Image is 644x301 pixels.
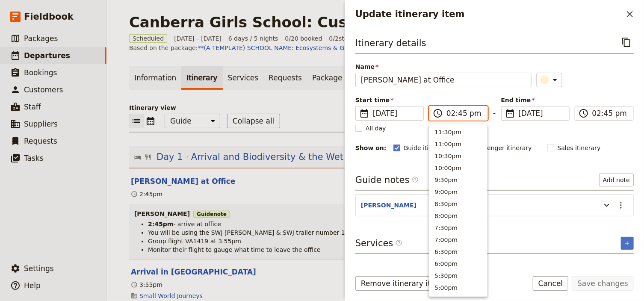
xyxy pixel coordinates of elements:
a: Package options [307,66,376,90]
button: Add note [599,174,634,186]
button: 9:30pm [429,174,487,186]
span: Day 1 [157,150,183,163]
button: Actions [614,198,628,212]
h3: Guide notes [355,174,419,186]
span: Fieldbook [24,10,74,23]
span: ​ [396,239,402,250]
span: [DATE] [519,108,564,118]
span: ​ [505,108,515,118]
button: Edit this itinerary item [131,267,256,277]
span: 0 / 2 staff assigned [329,34,381,43]
span: Help [24,281,41,290]
span: ​ [396,239,402,246]
button: Edit this itinerary item [131,176,236,186]
button: 9:00pm [429,186,487,198]
span: Guide note [193,211,230,218]
span: Sales itinerary [558,144,601,152]
span: Name [355,62,532,71]
a: Small World Journeys [139,292,203,300]
span: ​ [412,176,419,186]
h3: Services [355,237,402,250]
div: 2:45pm [131,190,162,198]
span: ​ [359,108,369,118]
span: Settings [24,264,54,273]
span: Guide itinerary [404,144,449,152]
button: ​ [537,73,562,87]
a: Requests [263,66,307,90]
span: - arrive at office [173,221,221,227]
input: Name [355,73,532,87]
button: Save changes [572,276,634,291]
a: Services [223,66,264,90]
button: 10:30pm [429,150,487,162]
input: ​ [446,108,482,118]
div: Show on: [355,144,387,152]
h3: [PERSON_NAME] [134,210,617,218]
a: Itinerary [181,66,222,90]
span: All day [366,124,386,133]
a: **(A TEMPLATE) SCHOOL NAME: Ecosystems & Global Biodiversity: Reefs YEAR** [198,44,440,51]
span: Bookings [24,68,57,77]
span: ​ [579,108,589,118]
a: Information [129,66,181,90]
span: Arrival and Biodiversity & the Wet Tropics Presentation [191,150,437,163]
span: Customers [24,86,63,94]
input: ​ [592,108,628,118]
span: Scheduled [129,34,167,43]
span: Monitor their flight to gauge what time to leave the office [148,246,321,253]
span: Requests [24,137,57,145]
button: 10:00pm [429,162,487,174]
button: 7:30pm [429,222,487,234]
span: Passenger itinerary [474,144,532,152]
span: Packages [24,34,58,43]
h1: Canberra Girls School: Custom Trip [129,14,415,31]
span: Group flight VA1419 at 3.55pm [148,238,241,245]
button: List view [129,114,144,128]
span: [DATE] [373,108,418,118]
h2: Update itinerary item [355,8,623,21]
button: 6:00pm [429,258,487,270]
span: ​ [433,108,443,118]
h3: Itinerary details [355,37,426,50]
button: 11:30pm [429,126,487,138]
button: Collapse all [227,114,280,128]
button: Copy itinerary item [619,35,634,50]
span: Staff [24,103,41,111]
button: Add service inclusion [621,237,634,250]
strong: 2:45pm [148,221,173,227]
button: Edit day information [134,150,485,163]
span: Suppliers [24,120,58,128]
button: 8:00pm [429,210,487,222]
span: 0/20 booked [285,34,322,43]
p: Itinerary view [129,103,622,112]
button: 11:00pm [429,138,487,150]
span: 6 days / 5 nights [228,34,278,43]
span: [DATE] – [DATE] [174,34,222,43]
button: Calendar view [144,114,158,128]
span: Based on the package: [129,44,440,52]
span: End time [501,96,570,104]
span: - [493,108,496,121]
span: You will be using the SWJ [PERSON_NAME] & SWJ trailer number 1 (you will need to attach the trail... [148,229,484,236]
button: 5:30pm [429,270,487,282]
div: 3:55pm [131,280,162,289]
span: Departures [24,51,70,60]
div: ​ [541,75,560,85]
button: Close drawer [623,7,637,21]
button: 6:30pm [429,246,487,258]
button: Cancel [533,276,569,291]
button: 5:00pm [429,282,487,294]
span: Tasks [24,154,44,162]
span: Start time [355,96,424,104]
button: [PERSON_NAME] [361,201,417,210]
button: 8:30pm [429,198,487,210]
button: Remove itinerary item [355,276,448,291]
span: ​ [412,176,419,183]
button: 7:00pm [429,234,487,246]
